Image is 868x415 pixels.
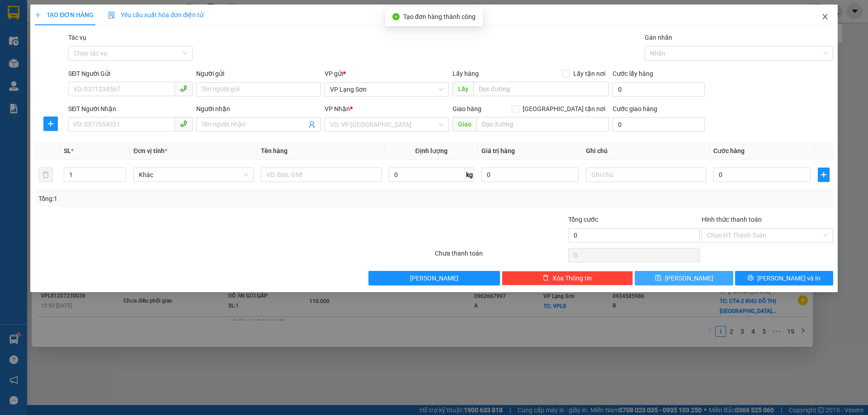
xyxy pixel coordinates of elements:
[665,273,713,283] span: [PERSON_NAME]
[502,271,633,285] button: deleteXóa Thông tin
[44,120,57,127] span: plus
[812,5,838,30] button: Close
[655,275,661,282] span: save
[325,105,350,112] span: VP Nhận
[552,273,592,283] span: Xóa Thông tin
[64,147,71,154] span: SL
[196,104,321,114] div: Người nhận
[180,120,187,127] span: phone
[434,248,567,264] div: Chưa thanh toán
[330,83,443,96] span: VP Lạng Sơn
[747,275,754,282] span: printer
[613,70,653,77] label: Cước lấy hàng
[586,168,706,182] input: Ghi Chú
[403,13,476,20] span: Tạo đơn hàng thành công
[308,121,316,128] span: user-add
[613,105,657,112] label: Cước giao hàng
[68,104,193,114] div: SĐT Người Nhận
[35,12,41,18] span: plus
[139,168,248,182] span: Khác
[35,11,94,19] span: TẠO ĐƠN HÀNG
[476,117,609,131] input: Dọc đường
[453,82,473,96] span: Lấy
[453,105,481,112] span: Giao hàng
[38,194,335,204] div: Tổng: 1
[713,147,745,154] span: Cước hàng
[68,34,86,41] label: Tác vụ
[196,69,321,79] div: Người gửi
[68,69,193,79] div: SĐT Người Gửi
[453,117,476,131] span: Giao
[473,82,609,96] input: Dọc đường
[645,34,672,41] label: Gán nhãn
[465,168,474,182] span: kg
[261,147,288,154] span: Tên hàng
[392,13,400,20] span: check-circle
[180,85,187,92] span: phone
[108,11,203,19] span: Yêu cầu xuất hóa đơn điện tử
[635,271,733,285] button: save[PERSON_NAME]
[415,147,448,154] span: Định lượng
[613,82,705,97] input: Cước lấy hàng
[570,69,609,79] span: Lấy tận nơi
[821,13,829,20] span: close
[43,117,58,131] button: plus
[410,273,458,283] span: [PERSON_NAME]
[818,168,830,182] button: plus
[38,168,53,182] button: delete
[368,271,500,285] button: [PERSON_NAME]
[108,12,115,19] img: icon
[582,142,710,160] th: Ghi chú
[735,271,833,285] button: printer[PERSON_NAME] và In
[133,147,167,154] span: Đơn vị tính
[261,168,381,182] input: VD: Bàn, Ghế
[542,275,549,282] span: delete
[453,70,479,77] span: Lấy hàng
[519,104,609,114] span: [GEOGRAPHIC_DATA] tận nơi
[702,216,762,223] label: Hình thức thanh toán
[818,171,829,178] span: plus
[757,273,821,283] span: [PERSON_NAME] và In
[568,216,598,223] span: Tổng cước
[613,117,705,132] input: Cước giao hàng
[481,168,579,182] input: 0
[481,147,515,154] span: Giá trị hàng
[325,69,449,79] div: VP gửi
